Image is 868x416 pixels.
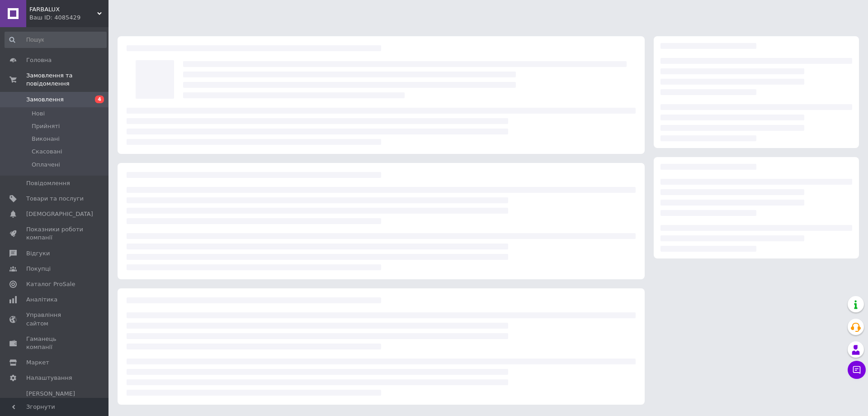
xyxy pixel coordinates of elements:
span: Маркет [26,359,49,367]
span: Товари та послуги [26,195,84,203]
div: Ваш ID: 4085429 [29,14,108,22]
span: Нові [32,110,45,118]
span: [PERSON_NAME] та рахунки [26,390,84,415]
span: Показники роботи компанії [26,225,84,242]
span: Виконані [32,135,60,143]
span: Налаштування [26,374,72,382]
span: Головна [26,56,52,64]
span: Гаманець компанії [26,335,84,351]
span: Прийняті [32,122,60,130]
span: Замовлення та повідомлення [26,72,108,88]
span: Замовлення [26,96,64,104]
span: Повідомлення [26,179,70,187]
span: Управління сайтом [26,311,84,327]
input: Пошук [5,32,107,48]
span: Покупці [26,265,51,273]
span: [DEMOGRAPHIC_DATA] [26,210,93,218]
button: Чат з покупцем [848,361,866,379]
span: 4 [95,96,104,103]
span: Скасовані [32,148,62,156]
span: Аналітика [26,296,57,304]
span: Оплачені [32,161,60,169]
span: Відгуки [26,249,50,258]
span: FARBALUX [29,5,97,14]
span: Каталог ProSale [26,280,75,288]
